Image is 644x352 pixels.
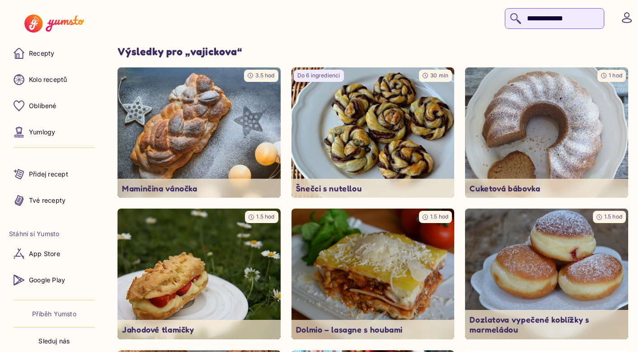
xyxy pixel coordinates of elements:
[29,128,55,137] p: Yumlogy
[29,249,60,258] p: App Store
[32,309,76,319] a: Příběh Yumsto
[29,101,56,110] p: Oblíbené
[291,209,455,339] a: undefined1.5 hodDolmio – lasagne s houbami
[465,209,628,339] a: undefined1.5 hodDozlatova vypečené koblížky s marmeládou
[29,75,67,84] p: Kolo receptů
[118,209,281,339] a: undefined1.5 hodJahodové tlamičky
[9,269,99,291] a: Google Play
[604,213,622,220] span: 1.5 hod
[430,72,448,79] span: 30 min
[465,209,628,339] img: undefined
[9,43,99,64] a: Recepty
[122,324,276,335] p: Jahodové tlamičky
[118,67,281,198] img: undefined
[255,72,274,79] span: 3.5 hod
[9,95,99,117] a: Oblíbené
[118,45,628,58] h1: Výsledky pro „ vajickova “
[9,121,99,143] a: Yumlogy
[29,49,54,58] p: Recepty
[9,243,99,265] a: App Store
[297,72,340,80] p: Do 6 ingrediencí
[29,276,65,285] p: Google Play
[296,324,450,335] p: Dolmio – lasagne s houbami
[609,72,622,79] span: 1 hod
[296,183,450,194] p: Šnečci s nutellou
[9,190,99,211] a: Tvé recepty
[29,196,66,205] p: Tvé recepty
[470,183,624,194] p: Cuketová bábovka
[291,67,455,198] a: undefinedDo 6 ingrediencí30 minŠnečci s nutellou
[118,209,281,339] img: undefined
[9,229,99,238] li: Stáhni si Yumsto
[118,67,281,198] a: undefined3.5 hodMaminčina vánočka
[291,67,455,198] img: undefined
[9,163,99,185] a: Přidej recept
[38,337,70,346] p: Sleduj nás
[9,69,99,90] a: Kolo receptů
[291,209,455,339] img: undefined
[256,213,274,220] span: 1.5 hod
[465,67,628,198] a: undefined1 hodCuketová bábovka
[430,213,448,220] span: 1.5 hod
[465,67,628,198] img: undefined
[24,14,84,33] img: Yumsto logo
[122,183,276,194] p: Maminčina vánočka
[29,170,68,179] p: Přidej recept
[470,314,624,335] p: Dozlatova vypečené koblížky s marmeládou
